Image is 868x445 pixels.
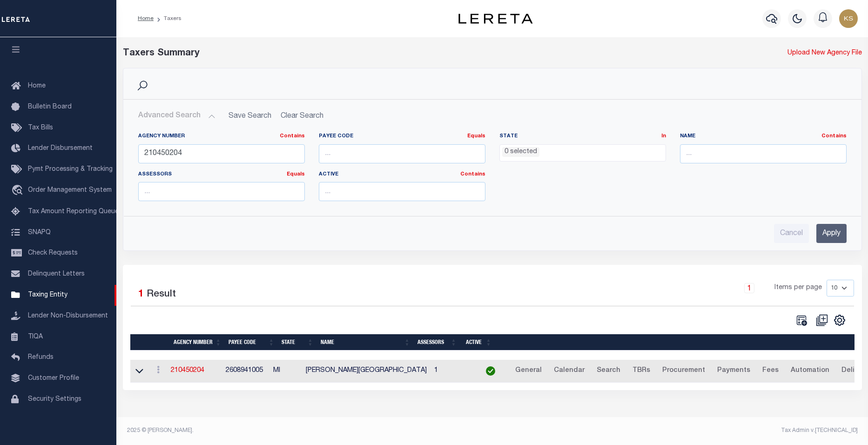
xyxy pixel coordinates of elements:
[744,283,754,293] a: 1
[467,134,485,139] a: Equals
[414,334,460,351] th: Assessors: activate to sort column ascending
[123,47,674,61] div: Taxers Summary
[138,133,305,141] label: Agency Number
[661,134,666,139] a: In
[787,48,862,59] a: Upload New Agency File
[120,426,492,435] div: 2025 © [PERSON_NAME].
[787,364,834,378] a: Automation
[511,364,546,378] a: General
[592,364,625,378] a: Search
[28,271,85,277] span: Delinquent Letters
[170,334,225,351] th: Agency Number: activate to sort column ascending
[28,229,51,236] span: SNAPQ
[278,334,317,351] th: State: activate to sort column ascending
[28,375,79,382] span: Customer Profile
[269,360,302,383] td: MI
[280,134,305,139] a: Contains
[11,185,26,197] i: travel_explore
[28,145,93,152] span: Lender Disbursement
[319,133,485,141] label: Payee Code
[302,360,431,383] td: [PERSON_NAME][GEOGRAPHIC_DATA]
[550,364,589,378] a: Calendar
[680,133,847,141] label: Name
[317,334,414,351] th: Name: activate to sort column ascending
[28,333,43,340] span: TIQA
[502,147,539,157] li: 0 selected
[28,292,67,298] span: Taxing Entity
[147,287,176,302] label: Result
[28,250,78,256] span: Check Requests
[319,144,485,163] input: ...
[821,134,847,139] a: Contains
[154,14,182,23] li: Taxers
[431,360,474,383] td: 1
[816,224,847,243] input: Apply
[28,125,53,131] span: Tax Bills
[28,187,112,194] span: Order Management System
[774,224,809,243] input: Cancel
[28,104,72,110] span: Bulletin Board
[628,364,654,378] a: TBRs
[138,16,154,21] a: Home
[460,334,495,351] th: Active: activate to sort column ascending
[171,367,204,374] a: 210450204
[680,144,847,163] input: ...
[28,313,108,319] span: Lender Non-Disbursement
[658,364,709,378] a: Procurement
[138,144,305,163] input: ...
[319,182,485,201] input: ...
[758,364,783,378] a: Fees
[28,83,46,89] span: Home
[458,13,533,24] img: logo-dark.svg
[222,360,269,383] td: 2608941005
[499,426,858,435] div: Tax Admin v.[TECHNICAL_ID]
[28,396,81,403] span: Security Settings
[319,171,485,179] label: Active
[839,9,858,28] img: svg+xml;base64,PHN2ZyB4bWxucz0iaHR0cDovL3d3dy53My5vcmcvMjAwMC9zdmciIHBvaW50ZXItZXZlbnRzPSJub25lIi...
[486,366,495,376] img: check-icon-green.svg
[225,334,278,351] th: Payee Code: activate to sort column ascending
[138,290,144,299] span: 1
[499,133,666,141] label: State
[713,364,754,378] a: Payments
[28,209,119,215] span: Tax Amount Reporting Queue
[28,354,54,361] span: Refunds
[460,172,485,177] a: Contains
[28,166,113,173] span: Pymt Processing & Tracking
[138,182,305,201] input: ...
[287,172,305,177] a: Equals
[138,107,215,125] button: Advanced Search
[774,283,822,293] span: Items per page
[138,171,305,179] label: Assessors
